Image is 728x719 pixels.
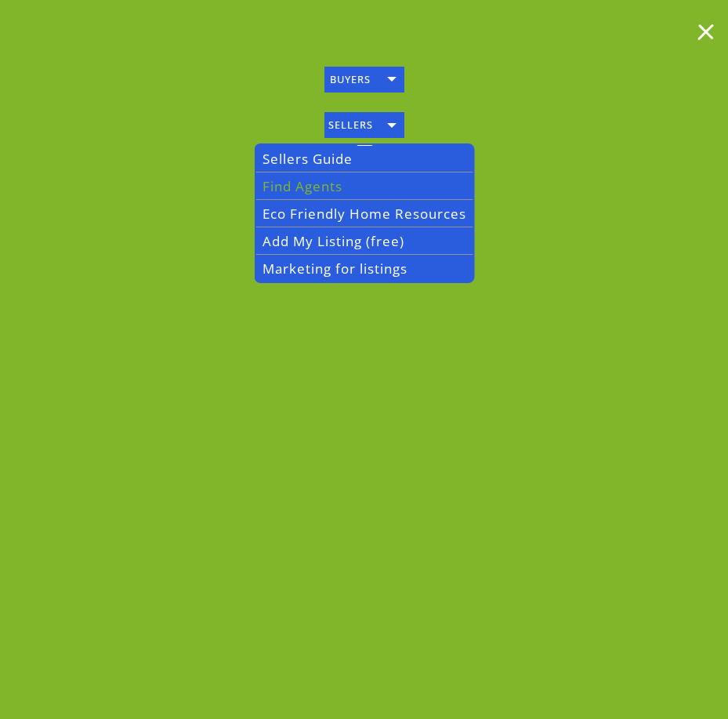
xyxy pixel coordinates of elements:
[324,112,404,138] a: SELLERS
[255,172,473,200] a: Find Agents
[254,143,474,283] div: BUYERS
[255,200,473,227] a: Eco Friendly Home Resources
[324,67,404,93] a: BUYERS
[255,145,473,172] a: Sellers Guide
[255,227,473,255] a: Add My Listing (free)
[255,255,473,281] a: Marketing for listings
